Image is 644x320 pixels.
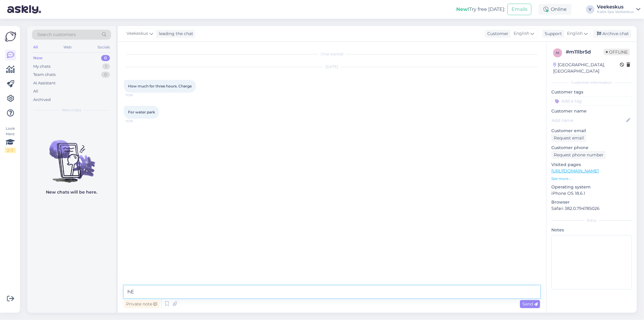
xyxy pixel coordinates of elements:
[126,119,148,123] span: 11:09
[551,151,606,159] div: Request phone number
[597,9,634,14] div: Kales Spa Veekeskus
[485,31,508,37] div: Customer
[156,31,193,37] div: leading the chat
[5,31,16,42] img: Askly Logo
[542,31,562,37] div: Support
[5,148,16,153] div: 2 / 3
[551,145,632,151] p: Customer phone
[124,64,540,70] div: [DATE]
[33,72,56,78] div: Team chats
[128,84,192,88] span: How much for three hours. Charge
[33,97,51,103] div: Archived
[551,190,632,197] p: iPhone OS 18.6.1
[37,31,76,38] span: Search customers
[593,30,631,38] div: Archive chat
[551,134,586,142] div: Request email
[456,6,469,12] b: New!
[552,117,625,124] input: Add name
[33,55,43,61] div: New
[597,5,634,9] div: Veekeskus
[556,51,559,55] span: m
[551,168,599,174] a: [URL][DOMAIN_NAME]
[551,199,632,205] p: Browser
[514,30,529,37] span: English
[522,301,538,307] span: Send
[551,176,632,181] p: See more ...
[102,64,110,70] div: 1
[124,286,540,298] textarea: hELL
[101,55,110,61] div: 0
[551,128,632,134] p: Customer email
[33,88,38,94] div: All
[101,72,110,78] div: 0
[567,30,583,37] span: English
[551,184,632,190] p: Operating system
[33,64,50,70] div: My chats
[566,48,604,56] div: # m11lbr5d
[128,110,155,114] span: For water park
[551,80,632,85] div: Customer information
[551,227,632,233] p: Notes
[551,205,632,212] p: Safari 382.0.794785026
[508,4,531,15] button: Emails
[62,43,73,51] div: Web
[5,126,16,153] div: Look Here
[586,5,594,14] div: V
[32,43,39,51] div: All
[127,30,148,37] span: Veekeskus
[553,62,620,74] div: [GEOGRAPHIC_DATA], [GEOGRAPHIC_DATA]
[456,6,505,13] div: Try free [DATE]:
[46,189,97,195] p: New chats will be here.
[27,129,116,184] img: No chats
[539,4,572,15] div: Online
[604,49,630,55] span: Offline
[33,80,56,86] div: AI Assistant
[551,162,632,168] p: Visited pages
[124,300,159,308] div: Private note
[597,5,640,14] a: VeekeskusKales Spa Veekeskus
[551,96,632,106] input: Add a tag
[62,107,81,113] span: New chats
[551,89,632,95] p: Customer tags
[551,108,632,114] p: Customer name
[124,51,540,57] div: Chat started
[551,218,632,223] div: Extra
[96,43,111,51] div: Socials
[126,93,148,97] span: 11:09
